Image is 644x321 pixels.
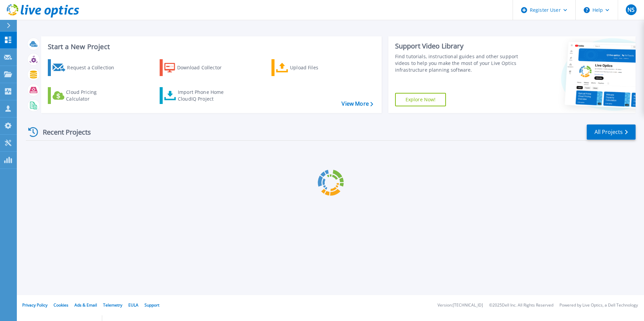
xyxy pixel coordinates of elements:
div: Recent Projects [26,124,100,140]
a: Explore Now! [395,93,446,106]
a: EULA [128,302,138,308]
li: © 2025 Dell Inc. All Rights Reserved [489,303,553,308]
h3: Start a New Project [48,43,373,50]
a: Download Collector [160,59,235,76]
li: Version: [TECHNICAL_ID] [438,303,483,308]
div: Find tutorials, instructional guides and other support videos to help you make the most of your L... [395,53,521,73]
a: Cloud Pricing Calculator [48,87,123,104]
a: Ads & Email [74,302,97,308]
div: Support Video Library [395,42,521,50]
a: Request a Collection [48,59,123,76]
a: Upload Files [271,59,347,76]
a: All Projects [587,124,636,140]
div: Download Collector [177,61,231,74]
div: Cloud Pricing Calculator [66,89,120,102]
div: Import Phone Home CloudIQ Project [178,89,230,102]
a: Telemetry [103,302,122,308]
a: Cookies [54,302,68,308]
a: View More [342,101,373,107]
a: Privacy Policy [22,302,47,308]
li: Powered by Live Optics, a Dell Technology [559,303,638,308]
span: NS [627,7,635,12]
div: Upload Files [290,61,344,74]
a: Support [144,302,159,308]
div: Request a Collection [67,61,121,74]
